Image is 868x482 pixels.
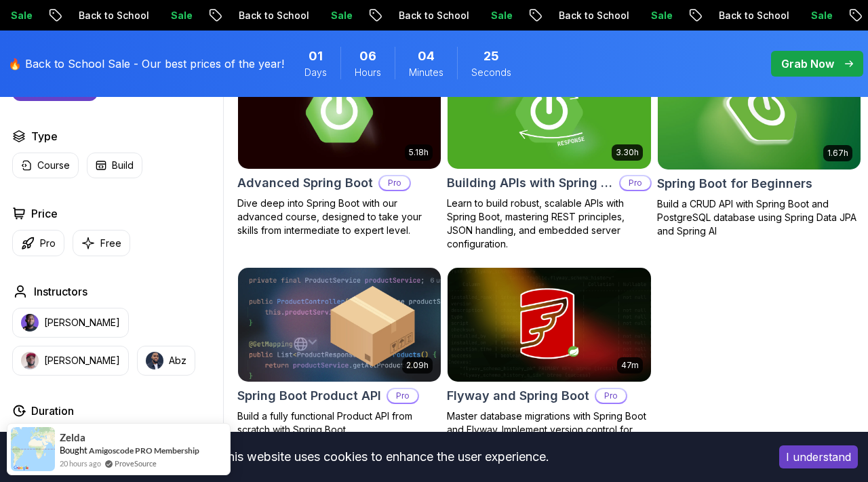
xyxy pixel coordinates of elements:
[447,197,651,251] p: Learn to build robust, scalable APIs with Spring Boot, mastering REST principles, JSON handling, ...
[238,56,441,169] img: Advanced Spring Boot card
[448,56,650,169] img: Building APIs with Spring Boot card
[34,283,87,300] h2: Instructors
[621,360,639,371] p: 47m
[800,9,844,22] p: Sale
[237,197,441,237] p: Dive deep into Spring Boot with our advanced course, designed to take your skills from intermedia...
[89,445,199,456] a: Amigoscode PRO Membership
[304,66,327,79] span: Days
[31,205,58,222] h2: Price
[484,47,499,66] span: 25 Seconds
[8,56,284,72] p: 🔥 Back to School Sale - Our best prices of the year!
[447,386,589,405] h2: Flyway and Spring Boot
[781,56,834,72] p: Grab Now
[169,354,186,367] p: Abz
[137,346,195,376] button: instructor imgAbz
[640,9,684,22] p: Sale
[827,148,848,159] p: 1.67h
[146,352,163,369] img: instructor img
[12,153,79,178] button: Course
[320,9,363,22] p: Sale
[406,360,429,371] p: 2.09h
[779,445,858,468] button: Accept cookies
[37,159,70,172] p: Course
[31,403,74,419] h2: Duration
[68,9,160,22] p: Back to School
[409,66,443,79] span: Minutes
[447,55,651,251] a: Building APIs with Spring Boot card3.30hBuilding APIs with Spring BootProLearn to build robust, s...
[44,354,120,367] p: [PERSON_NAME]
[112,159,134,172] p: Build
[160,9,203,22] p: Sale
[31,128,58,144] h2: Type
[60,458,101,469] span: 20 hours ago
[40,237,56,250] p: Pro
[657,174,812,193] h2: Spring Boot for Beginners
[12,308,129,338] button: instructor img[PERSON_NAME]
[60,432,85,443] span: Zelda
[237,55,441,237] a: Advanced Spring Boot card5.18hAdvanced Spring BootProDive deep into Spring Boot with our advanced...
[11,427,55,471] img: provesource social proof notification image
[447,409,651,450] p: Master database migrations with Spring Boot and Flyway. Implement version control for your databa...
[73,230,130,256] button: Free
[237,267,441,436] a: Spring Boot Product API card2.09hSpring Boot Product APIProBuild a fully functional Product API f...
[44,316,120,329] p: [PERSON_NAME]
[228,9,320,22] p: Back to School
[616,147,639,158] p: 3.30h
[10,442,759,472] div: This website uses cookies to enhance the user experience.
[309,47,323,66] span: 1 Days
[355,66,381,79] span: Hours
[237,174,373,193] h2: Advanced Spring Boot
[21,314,39,332] img: instructor img
[237,386,381,405] h2: Spring Boot Product API
[548,9,640,22] p: Back to School
[657,197,861,238] p: Build a CRUD API with Spring Boot and PostgreSQL database using Spring Data JPA and Spring AI
[233,265,446,384] img: Spring Boot Product API card
[708,9,800,22] p: Back to School
[388,389,418,403] p: Pro
[388,9,480,22] p: Back to School
[447,174,613,193] h2: Building APIs with Spring Boot
[418,47,435,66] span: 4 Minutes
[447,267,651,449] a: Flyway and Spring Boot card47mFlyway and Spring BootProMaster database migrations with Spring Boo...
[409,147,429,158] p: 5.18h
[237,409,441,437] p: Build a fully functional Product API from scratch with Spring Boot.
[620,176,650,190] p: Pro
[596,389,626,403] p: Pro
[100,237,121,250] p: Free
[87,153,142,178] button: Build
[359,47,376,66] span: 6 Hours
[471,66,511,79] span: Seconds
[658,56,861,169] img: Spring Boot for Beginners card
[115,458,157,469] a: ProveSource
[21,352,39,369] img: instructor img
[657,55,861,238] a: Spring Boot for Beginners card1.67hNEWSpring Boot for BeginnersBuild a CRUD API with Spring Boot ...
[448,268,650,381] img: Flyway and Spring Boot card
[12,346,129,376] button: instructor img[PERSON_NAME]
[12,230,64,256] button: Pro
[60,445,87,456] span: Bought
[380,176,410,190] p: Pro
[480,9,524,22] p: Sale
